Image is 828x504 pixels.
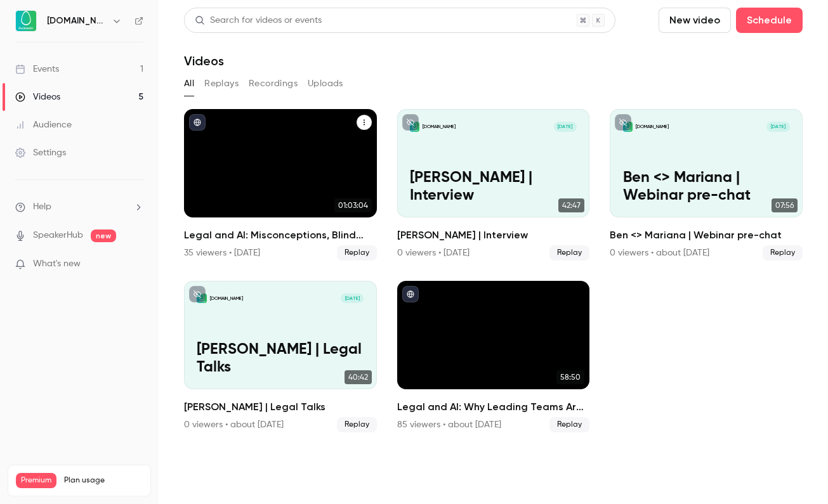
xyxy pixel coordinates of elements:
[345,370,372,384] span: 40:42
[16,11,36,31] img: Avokaado.io
[402,114,419,131] button: unpublished
[33,200,51,214] span: Help
[184,53,224,68] h1: Videos
[556,370,584,384] span: 58:50
[249,74,298,94] button: Recordings
[558,198,584,212] span: 42:47
[337,417,377,432] span: Replay
[308,74,343,94] button: Uploads
[15,119,72,131] div: Audience
[184,8,803,496] section: Videos
[736,8,803,33] button: Schedule
[766,122,789,131] span: [DATE]
[204,74,239,94] button: Replays
[15,63,59,75] div: Events
[610,109,803,261] li: Ben <> Mariana | Webinar pre-chat
[402,286,419,302] button: published
[397,281,590,432] li: Legal and AI: Why Leading Teams Are Rebuilding Before Automating
[184,109,377,261] a: 01:03:04Legal and AI: Misconceptions, Blind Spots, and What Comes Next35 viewers • [DATE]Replay
[184,281,377,432] a: Antti Innanen | Legal Talks[DOMAIN_NAME][DATE][PERSON_NAME] | Legal Talks40:42[PERSON_NAME] | Leg...
[210,295,243,302] p: [DOMAIN_NAME]
[554,122,577,131] span: [DATE]
[397,418,501,431] div: 85 viewers • about [DATE]
[184,399,377,415] h2: [PERSON_NAME] | Legal Talks
[610,228,803,243] h2: Ben <> Mariana | Webinar pre-chat
[15,146,66,159] div: Settings
[397,109,590,261] li: Nate Kostelnik | Interview
[189,114,206,131] button: published
[184,109,377,261] li: Legal and AI: Misconceptions, Blind Spots, and What Comes Next
[636,124,669,130] p: [DOMAIN_NAME]
[195,14,322,27] div: Search for videos or events
[341,294,364,303] span: [DATE]
[772,198,798,212] span: 07:56
[189,286,206,302] button: unpublished
[549,245,589,261] span: Replay
[91,229,116,242] span: new
[763,245,803,261] span: Replay
[623,169,790,204] p: Ben <> Mariana | Webinar pre-chat
[334,198,372,212] span: 01:03:04
[184,109,803,432] ul: Videos
[397,399,590,415] h2: Legal and AI: Why Leading Teams Are Rebuilding Before Automating
[184,228,377,243] h2: Legal and AI: Misconceptions, Blind Spots, and What Comes Next
[184,247,260,259] div: 35 viewers • [DATE]
[64,475,143,486] span: Plan usage
[197,341,364,376] p: [PERSON_NAME] | Legal Talks
[337,245,377,261] span: Replay
[47,15,107,27] h6: [DOMAIN_NAME]
[397,247,470,259] div: 0 viewers • [DATE]
[397,281,590,432] a: 58:50Legal and AI: Why Leading Teams Are Rebuilding Before Automating85 viewers • about [DATE]Replay
[184,418,284,431] div: 0 viewers • about [DATE]
[615,114,631,131] button: unpublished
[184,281,377,432] li: Antti Innanen | Legal Talks
[15,200,143,214] li: help-dropdown-opener
[184,74,194,94] button: All
[33,229,83,242] a: SpeakerHub
[659,8,731,33] button: New video
[423,124,456,130] p: [DOMAIN_NAME]
[16,473,56,488] span: Premium
[33,257,81,271] span: What's new
[610,109,803,261] a: Ben <> Mariana | Webinar pre-chat[DOMAIN_NAME][DATE]Ben <> Mariana | Webinar pre-chat07:56Ben <> ...
[397,228,590,243] h2: [PERSON_NAME] | Interview
[15,91,60,103] div: Videos
[397,109,590,261] a: Nate Kostelnik | Interview [DOMAIN_NAME][DATE][PERSON_NAME] | Interview42:47[PERSON_NAME] | Inter...
[549,417,589,432] span: Replay
[610,247,709,259] div: 0 viewers • about [DATE]
[410,169,577,204] p: [PERSON_NAME] | Interview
